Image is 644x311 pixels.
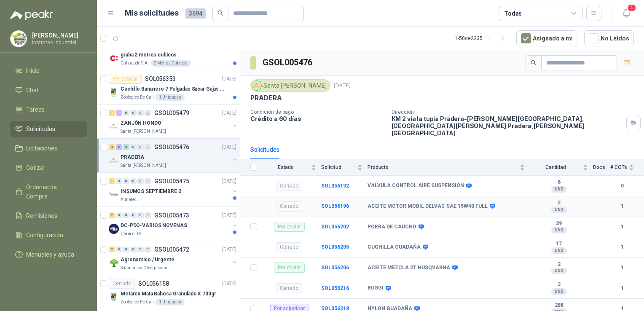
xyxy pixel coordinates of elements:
p: INSUMOS SEPTIEMBRE 2 [121,188,181,196]
p: SOL056353 [145,76,176,82]
a: Órdenes de Compra [10,179,87,204]
img: Company Logo [109,87,119,97]
div: UND [551,227,567,233]
span: 3694 [185,8,206,19]
a: SOL056196 [321,203,349,209]
div: 0 [130,110,137,116]
div: 0 [116,212,122,218]
p: Condición de pago [250,109,385,115]
div: 0 [130,144,137,150]
span: Configuración [26,231,63,240]
a: 1 0 0 0 0 0 GSOL005475[DATE] Company LogoINSUMOS SEPTIEMBRE 2Almatec [109,176,238,203]
p: PRADERA [250,94,282,102]
b: 288 [530,302,588,309]
b: CUCHILLA GUADAÑA [368,244,421,251]
span: search [531,60,537,66]
p: Santa [PERSON_NAME] [121,128,166,135]
button: Asignado a mi [516,30,577,46]
p: Santa [PERSON_NAME] [121,162,166,169]
b: 1 [610,264,634,272]
a: Por cotizarSOL056353[DATE] Company LogoCuchillo Bananero 7 Pulgadas Sacar Gajas O Deshoje O Desma... [97,70,240,105]
div: 0 [116,178,122,184]
img: Company Logo [109,224,119,234]
span: Cotizar [26,163,46,172]
div: UND [551,247,567,254]
span: Cantidad [530,164,581,170]
a: 4 2 3 0 0 0 GSOL005476[DATE] Company LogoPRADERASanta [PERSON_NAME] [109,142,238,169]
b: 2 [530,200,588,206]
a: SOL056192 [321,183,349,189]
div: 2 [116,144,122,150]
span: Inicio [26,66,40,75]
div: 0 [137,212,144,218]
a: SOL056205 [321,244,349,250]
b: 3 [530,282,588,288]
div: 2 [109,247,115,252]
a: SOL056202 [321,224,349,230]
div: 1 - 50 de 2235 [455,32,510,45]
span: 4 [627,4,636,12]
h1: Mis solicitudes [125,7,179,19]
div: Santa [PERSON_NAME] [250,79,330,92]
p: KM 2 vía la tupia Pradera-[PERSON_NAME][GEOGRAPHIC_DATA], [GEOGRAPHIC_DATA][PERSON_NAME] Pradera ... [392,115,623,137]
th: Cantidad [530,159,593,176]
p: [PERSON_NAME] [32,32,85,38]
p: graba 2 metros cubicos [121,51,177,59]
img: Company Logo [109,53,119,63]
img: Company Logo [252,81,261,90]
div: 0 [137,110,144,116]
p: GSOL005472 [154,247,189,252]
b: ACEITE MEZCLA 2T HUSQVARNA [368,265,450,271]
p: GSOL005479 [154,110,189,116]
span: Chat [26,86,39,95]
div: 0 [123,212,129,218]
div: 0 [145,178,151,184]
span: Licitaciones [26,144,57,153]
p: DC-PDO-VARIOS NOVENAS [121,222,187,230]
div: 3 [123,144,129,150]
div: 0 [130,178,137,184]
b: 1 [610,202,634,210]
div: 0 [116,247,122,252]
a: Inicio [10,63,87,79]
div: Cerrado [276,181,302,191]
p: Caracol TV [121,231,141,237]
div: Cerrado [276,201,302,212]
span: # COTs [610,164,627,170]
div: Por cotizar [109,74,142,84]
b: 1 [610,223,634,231]
div: 1 Unidades [156,299,185,306]
p: Agronomico / Urgente [121,256,174,264]
div: 0 [130,212,137,218]
div: 2 [109,212,115,218]
div: 1 [109,110,115,116]
img: Logo peakr [10,10,53,20]
img: Company Logo [109,121,119,131]
div: 0 [123,247,129,252]
button: No Leídos [584,30,634,46]
a: Por cotizarSOL056387[DATE] Company Logograba 2 metros cubicosCalzatodo S.A.2 Metros Cúbicos [97,36,240,70]
p: [DATE] [222,246,236,254]
p: Salamanca Oleaginosas SAS [121,265,174,271]
p: Zoologico De Cali [121,299,154,306]
div: 0 [123,178,129,184]
p: [DATE] [222,109,236,117]
b: 29 [530,220,588,227]
b: 2 [530,261,588,268]
span: Tareas [26,105,45,114]
th: Estado [262,159,321,176]
div: 0 [137,144,144,150]
p: Calzatodo S.A. [121,60,149,67]
b: SOL056216 [321,285,349,291]
img: Company Logo [109,258,119,268]
p: [DATE] [334,82,351,90]
div: UND [551,288,567,295]
a: Solicitudes [10,121,87,137]
a: Manuales y ayuda [10,247,87,263]
div: 0 [130,247,137,252]
span: Remisiones [26,211,57,220]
